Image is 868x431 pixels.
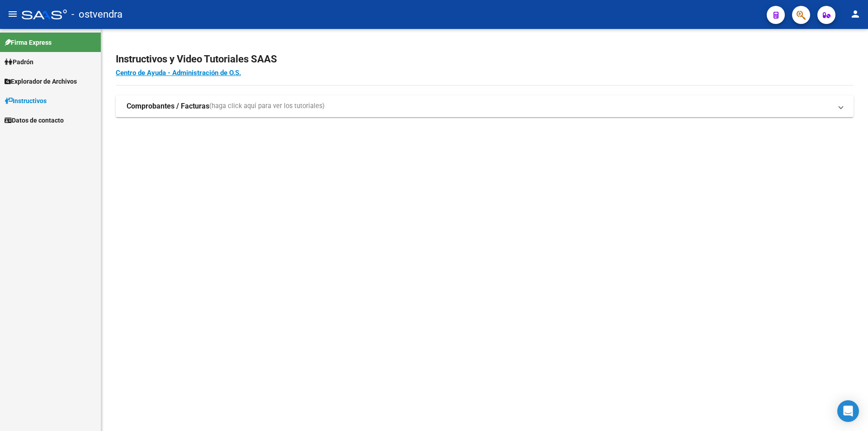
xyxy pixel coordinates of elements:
[127,101,209,111] strong: Comprobantes / Facturas
[116,95,854,117] mat-expansion-panel-header: Comprobantes / Facturas(haga click aquí para ver los tutoriales)
[5,57,33,67] span: Padrón
[5,96,47,106] span: Instructivos
[850,9,861,19] mat-icon: person
[5,76,77,86] span: Explorador de Archivos
[837,400,859,422] div: Open Intercom Messenger
[209,101,325,111] span: (haga click aquí para ver los tutoriales)
[71,5,123,24] span: - ostvendra
[5,38,52,47] span: Firma Express
[116,69,241,77] a: Centro de Ayuda - Administración de O.S.
[116,51,854,68] h2: Instructivos y Video Tutoriales SAAS
[7,9,18,19] mat-icon: menu
[5,115,64,125] span: Datos de contacto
